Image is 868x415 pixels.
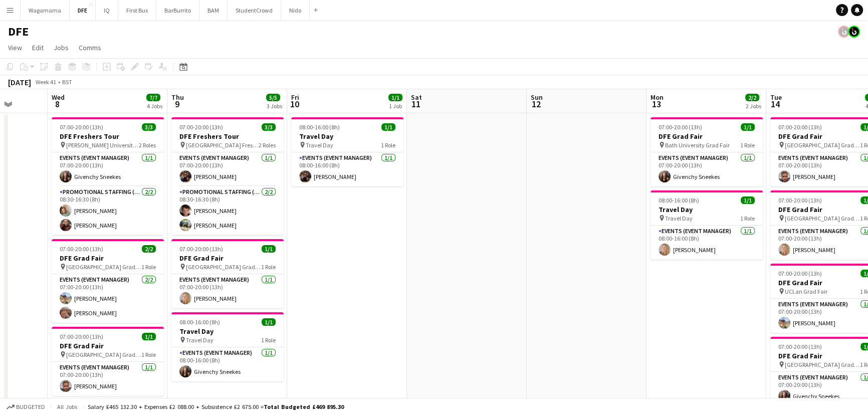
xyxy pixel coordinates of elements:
button: DFE [70,1,96,20]
button: Wagamama [21,1,70,20]
div: Salary £465 132.30 + Expenses £2 088.00 + Subsistence £2 675.00 = [88,403,344,410]
a: Jobs [50,41,73,54]
a: Edit [28,41,48,54]
app-user-avatar: Tim Bodenham [838,26,850,38]
button: Nido [281,1,310,20]
span: Comms [79,43,101,52]
button: First Bus [118,1,156,20]
a: Comms [75,41,105,54]
span: Budgeted [16,403,45,410]
app-user-avatar: Tim Bodenham [848,26,860,38]
div: [DATE] [8,77,31,87]
span: Total Budgeted £469 895.30 [264,403,344,410]
span: All jobs [55,403,79,410]
span: Edit [32,43,44,52]
span: View [8,43,22,52]
button: BAM [199,1,228,20]
button: Budgeted [5,401,47,412]
div: BST [62,78,72,86]
button: StudentCrowd [228,1,281,20]
span: Jobs [54,43,69,52]
h1: DFE [8,24,29,39]
button: IQ [96,1,118,20]
a: View [4,41,26,54]
button: BarBurrito [156,1,199,20]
